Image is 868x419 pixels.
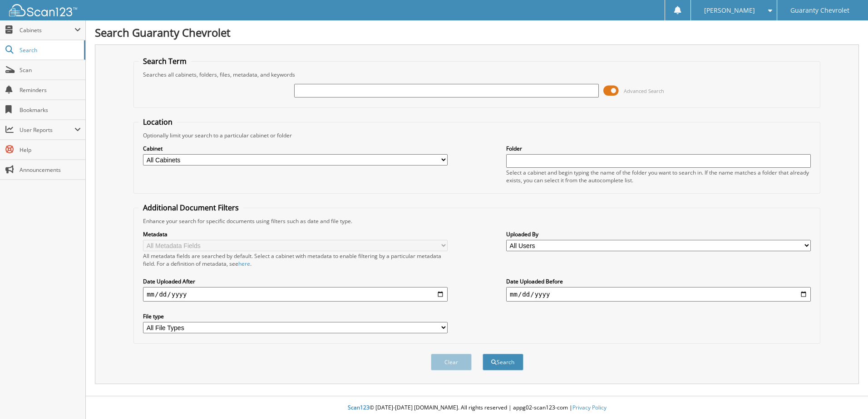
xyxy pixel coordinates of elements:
span: Announcements [20,166,81,174]
label: Uploaded By [506,230,811,238]
label: Date Uploaded Before [506,278,811,285]
label: File type [143,312,448,320]
span: User Reports [20,126,74,134]
span: Advanced Search [624,88,664,94]
span: Help [20,146,81,154]
button: Search [483,354,523,370]
div: Enhance your search for specific documents using filters such as date and file type. [138,217,815,225]
iframe: Chat Widget [823,375,868,419]
span: Bookmarks [20,106,81,114]
input: end [506,287,811,302]
span: Scan [20,66,81,74]
label: Cabinet [143,145,448,152]
span: Guaranty Chevrolet [790,8,849,13]
label: Folder [506,145,811,152]
legend: Additional Document Filters [138,203,243,213]
a: Privacy Policy [572,404,607,411]
span: Reminders [20,86,81,94]
div: © [DATE]-[DATE] [DOMAIN_NAME]. All rights reserved | appg02-scan123-com | [86,397,868,419]
div: Searches all cabinets, folders, files, metadata, and keywords [138,71,815,78]
button: Clear [431,354,472,370]
span: Search [20,46,79,54]
a: here [238,260,250,268]
div: Select a cabinet and begin typing the name of the folder you want to search in. If the name match... [506,169,811,184]
legend: Search Term [138,56,191,66]
legend: Location [138,117,177,127]
input: start [143,287,448,302]
img: scan123-logo-white.svg [9,4,77,16]
span: Cabinets [20,26,74,34]
div: Optionally limit your search to a particular cabinet or folder [138,132,815,139]
label: Date Uploaded After [143,278,448,285]
span: [PERSON_NAME] [704,8,755,13]
div: All metadata fields are searched by default. Select a cabinet with metadata to enable filtering b... [143,252,448,268]
span: Scan123 [348,404,370,411]
h1: Search Guaranty Chevrolet [95,25,859,40]
label: Metadata [143,230,448,238]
